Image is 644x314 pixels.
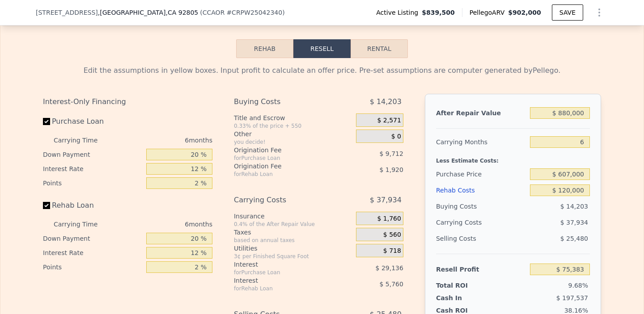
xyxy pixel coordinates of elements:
span: $ 29,136 [376,264,403,272]
div: Carrying Time [54,217,112,231]
span: $ 560 [383,231,401,239]
div: Origination Fee [234,162,334,171]
button: Rehab [236,39,293,58]
span: $ 9,712 [379,150,403,157]
button: SAVE [552,4,583,21]
div: Resell Profit [436,261,526,277]
div: Title and Escrow [234,113,352,122]
span: , CA 92805 [165,9,198,16]
span: $ 14,203 [370,94,402,110]
div: Selling Costs [436,230,526,247]
div: Rehab Costs [436,182,526,198]
span: $ 37,934 [560,219,588,226]
span: # CRPW25042340 [226,9,282,16]
input: Purchase Loan [43,118,50,125]
div: Interest Rate [43,162,143,176]
span: [STREET_ADDRESS] [36,8,98,17]
span: $839,500 [422,8,455,17]
span: $ 1,760 [377,215,401,223]
div: Taxes [234,228,352,237]
div: Interest Rate [43,246,143,260]
div: for Purchase Loan [234,269,334,276]
div: Less Estimate Costs: [436,150,590,166]
label: Rehab Loan [43,197,143,214]
div: Edit the assumptions in yellow boxes. Input profit to calculate an offer price. Pre-set assumptio... [43,65,601,76]
button: Rental [351,39,408,58]
span: 38.16% [564,307,588,314]
div: 0.33% of the price + 550 [234,122,352,130]
span: Pellego ARV [470,8,508,17]
span: $ 25,480 [560,235,588,242]
div: Interest-Only Financing [43,94,212,110]
div: ( ) [200,8,284,17]
div: Origination Fee [234,146,334,155]
span: $ 2,571 [377,117,401,125]
span: $902,000 [508,9,541,16]
div: 6 months [115,217,212,231]
div: Utilities [234,244,352,253]
span: 9.68% [568,282,588,289]
div: Carrying Months [436,134,526,150]
div: for Purchase Loan [234,155,334,162]
span: Active Listing [376,8,422,17]
div: Cash In [436,293,492,302]
div: Buying Costs [436,198,526,214]
div: Interest [234,276,334,285]
div: Points [43,176,143,190]
div: Carrying Costs [436,214,492,230]
div: you decide! [234,138,352,146]
div: 0.4% of the After Repair Value [234,221,352,228]
div: Other [234,130,352,138]
div: Buying Costs [234,94,334,110]
div: for Rehab Loan [234,171,334,178]
span: , [GEOGRAPHIC_DATA] [98,8,198,17]
button: Show Options [590,4,608,21]
span: CCAOR [203,9,225,16]
div: Down Payment [43,147,143,162]
div: Points [43,260,143,274]
span: $ 197,537 [556,294,588,301]
div: Down Payment [43,231,143,246]
div: based on annual taxes [234,237,352,244]
span: $ 1,920 [379,166,403,173]
div: Carrying Time [54,133,112,147]
div: Carrying Costs [234,192,334,208]
span: $ 14,203 [560,203,588,210]
div: Insurance [234,212,352,221]
input: Rehab Loan [43,202,50,209]
span: $ 37,934 [370,192,402,208]
div: After Repair Value [436,105,526,121]
div: Interest [234,260,334,269]
label: Purchase Loan [43,113,143,130]
button: Resell [293,39,351,58]
span: $ 718 [383,247,401,255]
div: Total ROI [436,281,492,290]
div: Purchase Price [436,166,526,182]
span: $ 0 [391,133,401,141]
span: $ 5,760 [379,281,403,288]
div: 6 months [115,133,212,147]
div: for Rehab Loan [234,285,334,292]
div: 3¢ per Finished Square Foot [234,253,352,260]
